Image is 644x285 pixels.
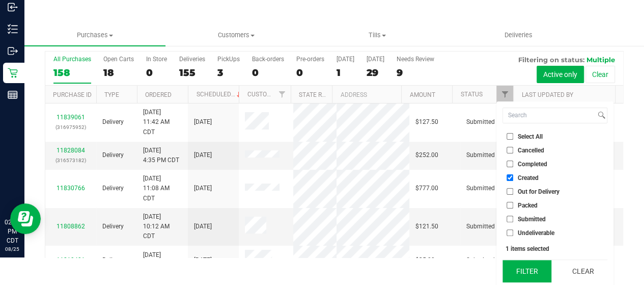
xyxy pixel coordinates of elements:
span: Completed [518,161,547,167]
p: (316573182) [51,156,90,165]
button: Clear [585,66,615,83]
span: $121.50 [415,222,438,231]
inline-svg: Inbound [8,2,18,12]
a: Filter [274,86,291,103]
div: PickUps [217,56,240,63]
a: Last Updated By [521,91,573,98]
div: In Store [146,56,167,63]
a: Scheduled [196,91,242,98]
a: Purchase ID [53,91,92,98]
input: Submitted [507,216,513,222]
span: Multiple [586,56,615,64]
input: Completed [507,161,513,167]
div: Deliveries [179,56,205,63]
a: Filter [496,86,513,103]
span: Submitted [518,216,546,222]
div: 3 [217,67,240,79]
span: Purchases [24,31,165,40]
div: Back-orders [252,56,284,63]
div: Needs Review [397,56,434,63]
span: Deliveries [491,31,546,40]
span: $35.00 [415,255,435,265]
span: [DATE] 3:26 PM CDT [143,250,179,270]
div: 0 [252,67,284,79]
input: Created [507,174,513,181]
span: Submitted [466,255,495,265]
inline-svg: Retail [8,68,18,78]
p: (316975952) [51,122,90,132]
input: Packed [507,202,513,209]
span: Undeliverable [518,230,554,236]
div: Pre-orders [296,56,324,63]
button: Filter [502,260,551,282]
iframe: Resource center [10,203,41,234]
p: 08/25 [5,245,20,253]
span: Packed [518,202,538,209]
a: 11819491 [57,256,85,264]
div: 1 items selected [506,245,604,252]
div: [DATE] [337,56,354,63]
div: 0 [296,67,324,79]
span: Submitted [466,150,495,160]
div: [DATE] [367,56,384,63]
span: $252.00 [415,150,438,160]
inline-svg: Inventory [8,24,18,34]
span: [DATE] [194,222,212,231]
input: Cancelled [507,147,513,153]
div: 9 [397,67,434,79]
div: 0 [146,67,167,79]
a: Amount [409,91,435,98]
a: Ordered [145,91,172,98]
a: 11828084 [57,147,85,154]
span: Cancelled [518,147,544,153]
span: Filtering on status: [518,56,584,64]
a: Tills [306,24,447,46]
div: All Purchases [53,56,91,63]
a: 11830766 [57,185,85,192]
span: [DATE] [194,184,212,193]
a: State Registry ID [299,91,352,98]
button: Active only [537,66,584,83]
span: [DATE] 11:08 AM CDT [143,174,182,203]
a: Type [104,91,119,98]
input: Undeliverable [507,229,513,236]
span: [DATE] 11:42 AM CDT [143,108,182,137]
span: $127.50 [415,117,438,127]
a: Customer [247,91,278,98]
input: Out for Delivery [507,188,513,195]
div: 18 [103,67,134,79]
span: Created [518,175,539,181]
a: Deliveries [448,24,589,46]
span: [DATE] 4:35 PM CDT [143,146,179,165]
a: Purchases [24,24,165,46]
input: Search [503,108,595,123]
a: Status [460,91,482,98]
div: 1 [337,67,354,79]
a: 11808862 [57,223,85,230]
inline-svg: Outbound [8,46,18,56]
span: [DATE] [194,255,212,265]
span: Submitted [466,117,495,127]
span: Tills [307,31,447,40]
span: [DATE] 10:12 AM CDT [143,212,182,242]
span: Delivery [102,117,124,127]
span: Out for Delivery [518,189,559,195]
span: $777.00 [415,184,438,193]
div: 158 [53,67,91,79]
span: Submitted [466,184,495,193]
span: Submitted [466,222,495,231]
inline-svg: Reports [8,90,18,100]
span: Customers [166,31,306,40]
button: Clear [558,260,607,282]
span: Delivery [102,150,124,160]
span: [DATE] [194,150,212,160]
input: Select All [507,133,513,140]
div: 155 [179,67,205,79]
a: 11839061 [57,114,85,121]
span: Delivery [102,222,124,231]
span: [DATE] [194,117,212,127]
div: Open Carts [103,56,134,63]
div: 29 [367,67,384,79]
p: 02:35 PM CDT [5,218,20,245]
span: Delivery [102,255,124,265]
